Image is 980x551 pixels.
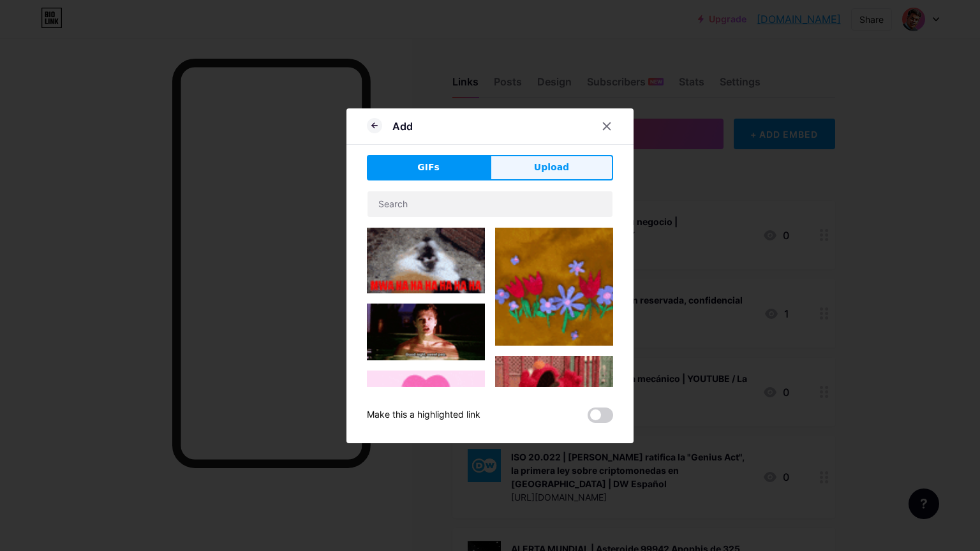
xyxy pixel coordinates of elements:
div: Add [392,119,413,134]
img: Gihpy [367,228,485,294]
input: Search [367,191,612,217]
button: GIFs [367,155,490,180]
span: Upload [534,161,569,174]
span: GIFs [417,161,440,174]
img: Gihpy [367,371,485,489]
img: Gihpy [495,228,613,346]
button: Upload [490,155,613,180]
img: Gihpy [367,304,485,360]
img: Gihpy [495,356,613,446]
div: Make this a highlighted link [367,408,480,423]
